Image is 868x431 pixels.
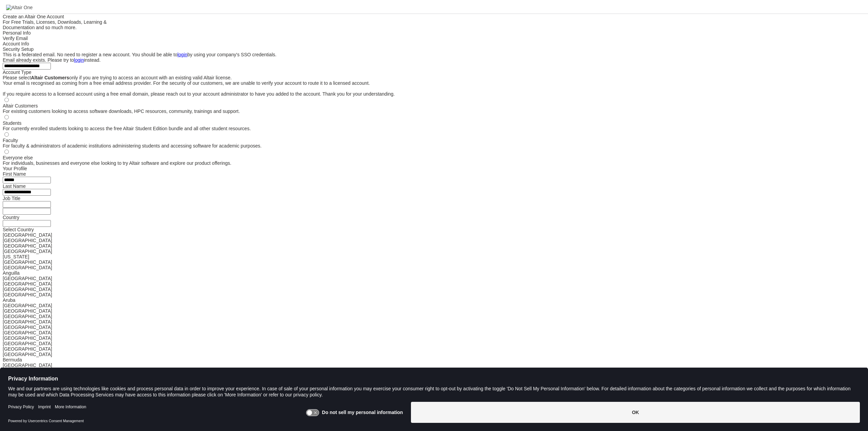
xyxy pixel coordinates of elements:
span: [GEOGRAPHIC_DATA] [3,232,52,238]
span: [GEOGRAPHIC_DATA] [3,330,52,335]
div: For currently enrolled students looking to access the free Altair Student Edition bundle and all ... [3,126,865,131]
span: [US_STATE] [3,254,29,259]
span: [GEOGRAPHIC_DATA] [3,243,52,249]
div: Your email is recognised as coming from a free email address provider. For the security of our cu... [3,80,865,97]
span: [GEOGRAPHIC_DATA] [3,249,52,254]
div: Your Profile [3,166,865,171]
span: [GEOGRAPHIC_DATA] [3,265,52,270]
span: [GEOGRAPHIC_DATA] [3,287,52,292]
span: [GEOGRAPHIC_DATA] [3,325,52,330]
div: Personal Info [3,30,865,36]
span: Bermuda [3,357,22,363]
div: This is a federated email. No need to register a new account. You should be able to by using your... [3,52,865,57]
div: Select Country [3,227,865,232]
img: Altair One [6,5,33,10]
span: [GEOGRAPHIC_DATA] [3,352,52,357]
div: Everyone else [3,155,865,160]
span: [GEOGRAPHIC_DATA] [3,303,52,308]
div: Account Info [3,41,865,46]
label: Country [3,215,19,220]
span: [GEOGRAPHIC_DATA] [3,319,52,325]
div: Security Setup [3,46,865,52]
span: [GEOGRAPHIC_DATA] [3,281,52,287]
span: [GEOGRAPHIC_DATA] [3,292,52,297]
label: Last Name [3,183,26,189]
span: [GEOGRAPHIC_DATA] [3,346,52,352]
div: Email already exists. Please try to instead. [3,57,865,63]
span: [GEOGRAPHIC_DATA] [3,363,52,368]
span: [GEOGRAPHIC_DATA] [3,308,52,314]
span: [GEOGRAPHIC_DATA] [3,259,52,265]
a: login [74,57,84,63]
div: For existing customers looking to access software downloads, HPC resources, community, trainings ... [3,109,865,114]
a: login [177,52,188,57]
span: [GEOGRAPHIC_DATA] [3,238,52,243]
div: For faculty & administrators of academic institutions administering students and accessing softwa... [3,143,865,149]
div: Please select only if you are trying to access an account with an existing valid Altair license. [3,75,865,80]
div: Students [3,120,865,126]
div: Verify Email [3,36,865,41]
div: Create an Altair One Account [3,14,865,19]
div: Account Type [3,70,865,75]
label: Job Title [3,196,20,201]
div: For individuals, businesses and everyone else looking to try Altair software and explore our prod... [3,160,865,166]
b: Altair Customers [31,75,69,80]
span: [GEOGRAPHIC_DATA] [3,314,52,319]
div: Altair Customers [3,103,865,109]
span: Aruba [3,297,15,303]
span: Anguilla [3,270,20,276]
label: First Name [3,171,26,177]
span: [GEOGRAPHIC_DATA] [3,335,52,341]
div: Faculty [3,138,865,143]
div: For Free Trials, Licenses, Downloads, Learning & Documentation and so much more. [3,19,865,30]
span: [GEOGRAPHIC_DATA] [3,341,52,346]
span: [GEOGRAPHIC_DATA] [3,276,52,281]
